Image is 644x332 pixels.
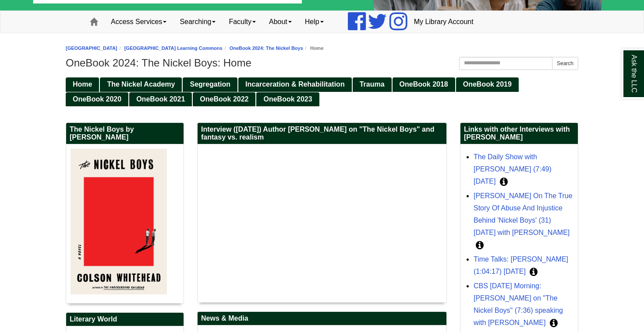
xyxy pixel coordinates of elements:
[129,92,192,107] a: OneBook 2021
[456,77,519,92] a: OneBook 2019
[104,11,173,33] a: Access Services
[136,95,185,103] span: OneBook 2021
[262,11,298,33] a: About
[66,57,578,69] h1: OneBook 2024: The Nickel Boys: Home
[190,80,230,88] span: Segregation
[474,282,563,326] a: CBS [DATE] Morning: [PERSON_NAME] on "The Nickel Boys" (7:36) speaking with [PERSON_NAME]
[230,45,303,51] a: OneBook 2024: The Nickel Boys
[200,95,248,103] span: OneBook 2022
[303,44,324,52] li: Home
[73,95,121,103] span: OneBook 2020
[73,80,92,88] span: Home
[66,44,578,52] nav: breadcrumb
[66,77,578,106] div: Guide Pages
[245,80,345,88] span: Incarceration & Rehabilitation
[173,11,222,33] a: Searching
[407,11,480,33] a: My Library Account
[298,11,330,33] a: Help
[360,80,385,88] span: Trauma
[66,92,128,107] a: OneBook 2020
[107,80,175,88] span: The Nickel Academy
[183,77,237,92] a: Segregation
[552,57,578,70] button: Search
[222,11,262,33] a: Faculty
[460,123,578,144] h2: Links with other Interviews with [PERSON_NAME]
[124,45,223,51] a: [GEOGRAPHIC_DATA] Learning Commons
[238,77,352,92] a: Incarceration & Rehabilitation
[100,77,182,92] a: The Nickel Academy
[193,92,255,107] a: OneBook 2022
[263,95,312,103] span: OneBook 2023
[400,80,448,88] span: OneBook 2018
[198,123,446,144] h2: Interview ([DATE]) Author [PERSON_NAME] on "The Nickel Boys" and fantasy vs. realism
[353,77,392,92] a: Trauma
[66,123,184,144] h2: The Nickel Boys by [PERSON_NAME]
[474,255,568,275] a: Time Talks: [PERSON_NAME] (1:04:17) [DATE]
[66,45,117,51] a: [GEOGRAPHIC_DATA]
[474,192,573,236] a: [PERSON_NAME] On The True Story Of Abuse And Injustice Behind 'Nickel Boys' (31) [DATE] with [PER...
[393,77,455,92] a: OneBook 2018
[256,92,319,107] a: OneBook 2023
[463,80,512,88] span: OneBook 2019
[66,313,184,326] h2: Literary World
[66,77,99,92] a: Home
[474,153,552,185] a: The Daily Show with [PERSON_NAME] (7:49) [DATE]
[198,312,446,325] h2: News & Media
